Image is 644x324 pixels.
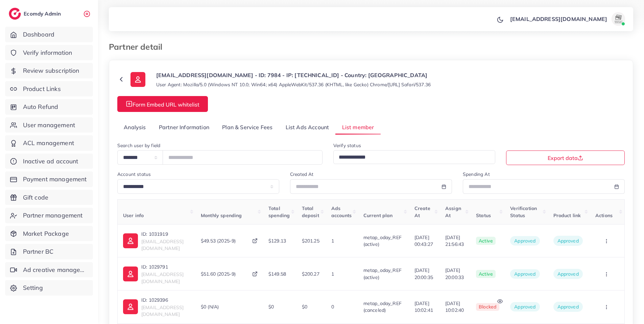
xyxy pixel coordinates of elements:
label: Spending At [463,171,490,178]
span: User management [23,121,75,130]
span: [DATE] 20:00:33 [445,267,465,281]
span: Total deposit [302,205,319,218]
a: Market Package [5,226,93,241]
label: Verify status [333,142,361,149]
img: ic-user-info.36bf1079.svg [123,299,138,314]
span: [DATE] 21:56:43 [445,234,465,248]
span: approved [510,236,540,246]
img: ic-user-info.36bf1079.svg [123,233,138,248]
span: $0 (N/A) [201,303,219,310]
a: [EMAIL_ADDRESS][DOMAIN_NAME]avatar [506,12,628,26]
span: Approved [557,304,579,310]
span: $149.58 [268,271,286,277]
span: Product Links [23,85,61,93]
span: Actions [595,212,613,218]
span: Status [476,212,491,218]
span: Setting [23,283,43,292]
span: metap_oday_REF (canceled) [363,300,402,313]
img: ic-user-info.36bf1079.svg [123,267,138,281]
span: [EMAIL_ADDRESS][DOMAIN_NAME] [141,304,184,317]
span: Approved [557,271,579,277]
label: Account status [117,171,151,178]
a: Setting [5,280,93,296]
span: 1 [331,238,334,244]
img: avatar [612,12,625,26]
a: Payment management [5,171,93,187]
span: Product link [553,212,581,218]
input: Search for option [336,152,486,163]
span: Auto Refund [23,102,58,111]
a: Plan & Service Fees [216,120,279,135]
img: ic-user-info.36bf1079.svg [130,72,145,87]
span: Partner BC [23,247,54,256]
span: ACL management [23,139,74,147]
span: [EMAIL_ADDRESS][DOMAIN_NAME] [141,238,184,251]
a: Partner management [5,208,93,223]
a: User management [5,117,93,133]
a: Partner BC [5,244,93,259]
a: Dashboard [5,27,93,42]
a: Analysis [117,120,152,135]
span: active [476,237,496,245]
a: ACL management [5,135,93,151]
span: Dashboard [23,30,54,39]
span: Approved [557,238,579,244]
span: Verify information [23,48,72,57]
span: Total spending [268,205,290,218]
img: logo [9,8,21,20]
span: Monthly spending [201,212,242,218]
p: ID: 1031919 [141,230,190,238]
span: Gift code [23,193,48,202]
span: Ad creative management [23,265,88,274]
span: 1 [331,271,334,277]
label: Created At [290,171,314,178]
a: List member [335,120,380,135]
button: Form Embed URL whitelist [117,96,208,112]
span: $49.53 (2025-9) [201,237,236,244]
a: Gift code [5,190,93,205]
span: Ads accounts [331,205,352,218]
span: Current plan [363,212,393,218]
a: Ad creative management [5,262,93,278]
a: Partner Information [152,120,216,135]
span: $0 [268,304,274,310]
a: Review subscription [5,63,93,78]
span: metap_oday_REF (active) [363,234,402,247]
a: logoEcomdy Admin [9,8,63,20]
span: approved [510,269,540,279]
span: Inactive ad account [23,157,78,166]
span: [EMAIL_ADDRESS][DOMAIN_NAME] [141,271,184,284]
span: User info [123,212,144,218]
span: Payment management [23,175,87,184]
p: [EMAIL_ADDRESS][DOMAIN_NAME] - ID: 7984 - IP: [TECHNICAL_ID] - Country: [GEOGRAPHIC_DATA] [156,71,431,79]
a: Inactive ad account [5,154,93,169]
span: Review subscription [23,66,79,75]
span: approved [510,302,540,311]
p: [EMAIL_ADDRESS][DOMAIN_NAME] [510,15,607,23]
span: 0 [331,304,334,310]
label: Search user by field [117,142,160,149]
span: $0 [302,304,307,310]
span: active [476,270,496,278]
h3: Partner detail [109,42,168,52]
h2: Ecomdy Admin [24,10,63,17]
a: List Ads Account [279,120,336,135]
a: Product Links [5,81,93,97]
span: Assign At [445,205,461,218]
a: Verify information [5,45,93,61]
p: ID: 1029396 [141,296,190,304]
span: Export data [548,155,583,161]
span: $200.27 [302,271,319,277]
a: Auto Refund [5,99,93,115]
span: blocked [476,303,499,311]
span: Create At [414,205,430,218]
button: Export data [506,151,625,165]
span: [DATE] 10:02:40 [445,300,465,314]
span: [DATE] 10:02:41 [414,300,434,314]
p: ID: 1029791 [141,263,190,271]
small: User Agent: Mozilla/5.0 (Windows NT 10.0; Win64; x64) AppleWebKit/537.36 (KHTML, like Gecko) Chro... [156,81,431,88]
div: Search for option [333,150,495,164]
span: [DATE] 20:00:35 [414,267,434,281]
span: $51.60 (2025-9) [201,271,236,277]
span: Partner management [23,211,83,220]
